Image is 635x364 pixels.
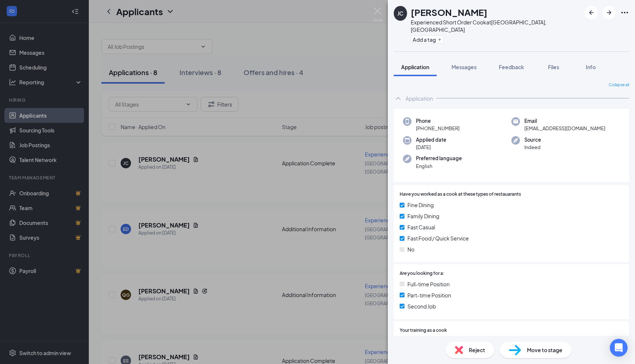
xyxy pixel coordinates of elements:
h1: [PERSON_NAME] [411,6,487,18]
span: Indeed [524,144,541,151]
span: Files [548,64,559,70]
button: ArrowRight [602,6,616,19]
span: Part-time Position [407,291,451,299]
span: Messages [451,64,477,70]
span: Family Dining [407,212,439,220]
span: Email [524,117,605,125]
span: Have you worked as a cook at these types of restauarants [400,191,521,198]
svg: ArrowLeftNew [587,8,596,17]
span: Move to stage [527,346,562,354]
div: Open Intercom Messenger [610,339,628,357]
span: English [416,162,462,170]
span: [PHONE_NUMBER] [416,125,460,132]
span: Feedback [499,64,524,70]
span: Fine Dining [407,201,434,209]
span: Application [401,64,429,70]
span: Second Job [407,302,436,310]
button: ArrowLeftNew [585,6,598,19]
svg: Ellipses [620,8,629,17]
button: PlusAdd a tag [411,36,444,43]
span: Reject [469,346,485,354]
svg: ChevronUp [394,94,403,103]
span: Your training as a cook [400,327,447,334]
span: Source [524,136,541,144]
div: JC [397,10,403,17]
span: Applied date [416,136,446,144]
span: Fast Casual [407,223,435,231]
svg: ArrowRight [605,8,614,17]
span: Info [586,64,596,70]
span: Full-time Position [407,280,450,288]
span: Fast Food / Quick Service [407,234,469,242]
span: Collapse all [609,82,629,88]
span: Preferred language [416,155,462,162]
span: [DATE] [416,144,446,151]
div: Experienced Short Order Cook at [GEOGRAPHIC_DATA], [GEOGRAPHIC_DATA] [411,18,581,33]
div: Application [406,95,433,102]
span: No [407,245,414,253]
span: Phone [416,117,460,125]
span: Are you looking for a: [400,270,444,277]
svg: Plus [437,37,442,42]
span: [EMAIL_ADDRESS][DOMAIN_NAME] [524,125,605,132]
